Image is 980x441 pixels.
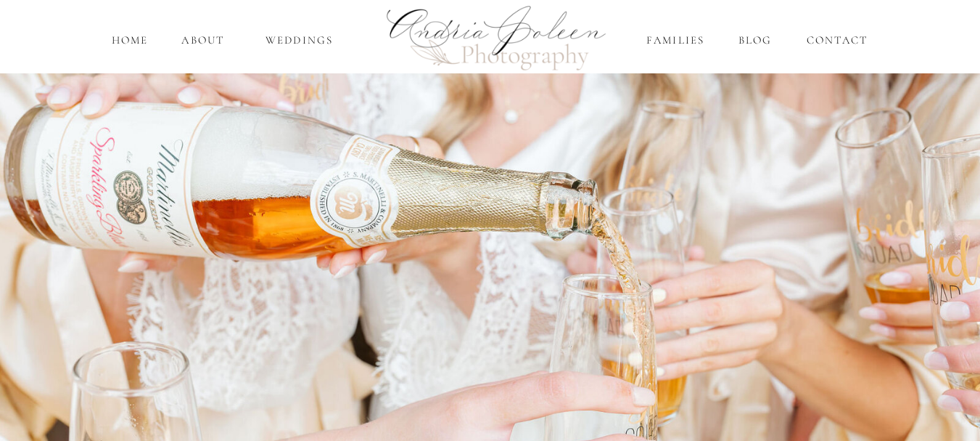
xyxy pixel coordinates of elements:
a: Families [644,32,707,49]
a: About [178,32,228,49]
a: Weddings [257,32,342,49]
a: Contact [803,32,872,49]
a: Blog [736,32,775,49]
a: home [110,32,151,49]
